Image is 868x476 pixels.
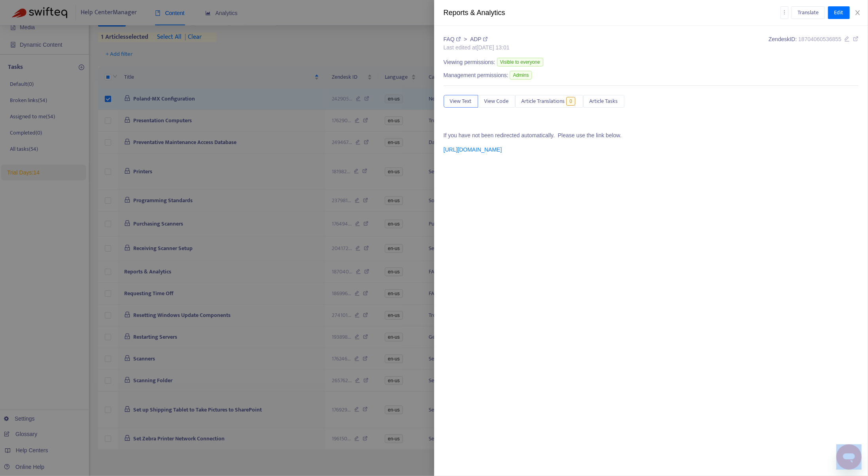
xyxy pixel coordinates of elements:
[566,97,575,106] span: 0
[791,6,825,19] button: Translate
[450,97,472,106] span: View Text
[590,97,618,106] span: Article Tasks
[852,9,863,17] button: Close
[444,36,463,42] a: FAQ
[522,97,565,106] span: Article Translations
[484,97,509,106] span: View Code
[583,95,624,108] button: Article Tasks
[781,6,789,19] button: more
[798,8,819,17] span: Translate
[834,8,843,17] span: Edit
[444,44,510,52] div: Last edited at [DATE] 13:01
[497,58,543,66] span: Visible to everyone
[855,9,861,16] span: close
[769,35,859,52] div: Zendesk ID:
[828,6,850,19] button: Edit
[515,95,583,108] button: Article Translations0
[470,36,488,42] a: ADP
[782,9,787,15] span: more
[478,95,515,108] button: View Code
[444,35,510,44] div: >
[444,95,478,108] button: View Text
[836,444,862,470] iframe: Button to launch messaging window, conversation in progress
[510,71,532,80] span: Admins
[444,71,509,80] span: Management permissions:
[444,58,495,66] span: Viewing permissions:
[444,131,859,140] p: If you have not been redirected automatically. Please use the link below.
[444,146,502,153] a: [URL][DOMAIN_NAME]
[798,36,842,42] span: 18704060536855
[444,8,781,18] div: Reports & Analytics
